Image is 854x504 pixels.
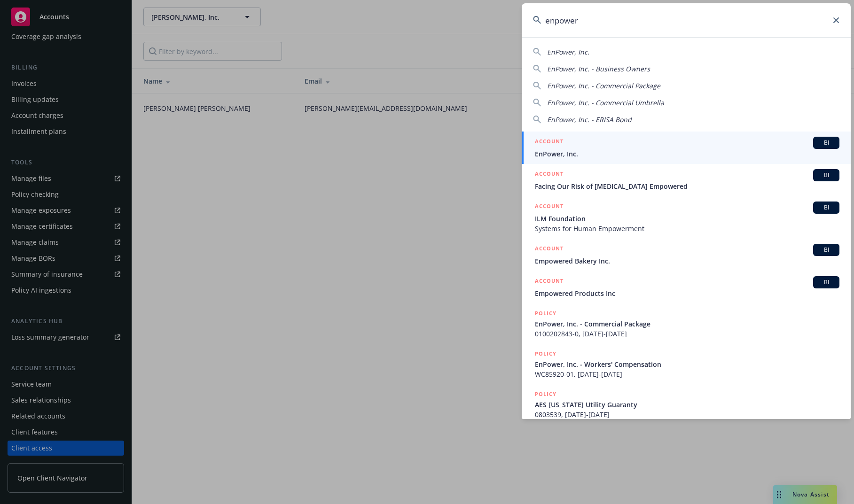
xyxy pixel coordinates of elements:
[535,369,839,379] span: WC85920-01, [DATE]-[DATE]
[535,224,839,233] span: Systems for Human Empowerment
[522,271,851,303] a: ACCOUNTBIEmpowered Products Inc
[522,384,851,425] a: POLICYAES [US_STATE] Utility Guaranty0803539, [DATE]-[DATE]
[535,389,556,399] h5: POLICY
[817,278,836,287] span: BI
[817,139,836,147] span: BI
[535,181,839,191] span: Facing Our Risk of [MEDICAL_DATA] Empowered
[522,303,851,344] a: POLICYEnPower, Inc. - Commercial Package0100202843-0, [DATE]-[DATE]
[535,149,839,159] span: EnPower, Inc.
[817,203,836,212] span: BI
[522,3,851,37] input: Search...
[535,288,839,298] span: Empowered Products Inc
[547,115,632,124] span: EnPower, Inc. - ERISA Bond
[535,319,839,329] span: EnPower, Inc. - Commercial Package
[817,246,836,254] span: BI
[535,169,564,180] h5: ACCOUNT
[547,81,660,90] span: EnPower, Inc. - Commercial Package
[535,329,839,339] span: 0100202843-0, [DATE]-[DATE]
[535,410,839,419] span: 0803539, [DATE]-[DATE]
[547,47,589,56] span: EnPower, Inc.
[535,349,556,358] h5: POLICY
[547,64,650,73] span: EnPower, Inc. - Business Owners
[535,256,839,266] span: Empowered Bakery Inc.
[535,214,839,224] span: ILM Foundation
[535,276,564,287] h5: ACCOUNT
[817,171,836,179] span: BI
[535,137,564,148] h5: ACCOUNT
[535,400,839,410] span: AES [US_STATE] Utility Guaranty
[522,196,851,239] a: ACCOUNTBIILM FoundationSystems for Human Empowerment
[522,132,851,164] a: ACCOUNTBIEnPower, Inc.
[535,309,556,318] h5: POLICY
[522,239,851,271] a: ACCOUNTBIEmpowered Bakery Inc.
[535,202,564,213] h5: ACCOUNT
[535,244,564,255] h5: ACCOUNT
[522,344,851,384] a: POLICYEnPower, Inc. - Workers' CompensationWC85920-01, [DATE]-[DATE]
[535,359,839,369] span: EnPower, Inc. - Workers' Compensation
[522,164,851,196] a: ACCOUNTBIFacing Our Risk of [MEDICAL_DATA] Empowered
[547,98,664,107] span: EnPower, Inc. - Commercial Umbrella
